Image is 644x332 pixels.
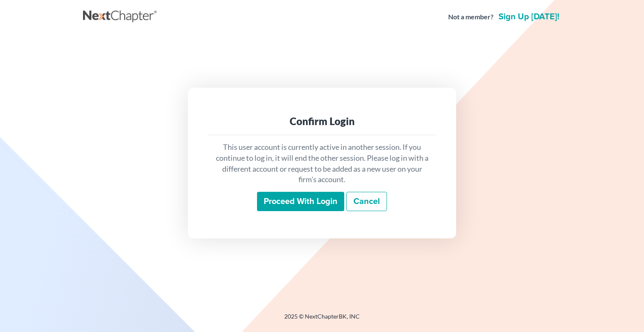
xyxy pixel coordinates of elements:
[497,13,561,21] a: Sign up [DATE]!
[83,312,561,327] div: 2025 © NextChapterBK, INC
[346,192,387,211] a: Cancel
[215,142,429,185] p: This user account is currently active in another session. If you continue to log in, it will end ...
[257,192,344,211] input: Proceed with login
[448,12,493,22] strong: Not a member?
[215,115,429,128] div: Confirm Login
